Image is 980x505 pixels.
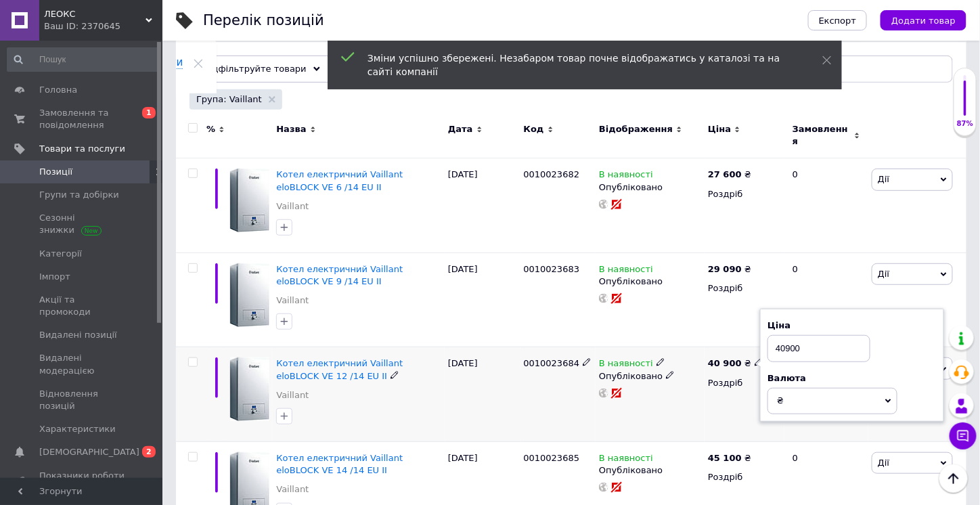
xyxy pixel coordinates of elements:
[276,200,309,213] a: Vaillant
[599,276,701,288] div: Опубліковано
[891,16,956,26] span: Додати товар
[954,119,976,129] div: 87%
[599,464,701,477] div: Опубліковано
[599,453,653,467] span: В наявності
[777,395,784,405] span: ₴
[142,446,156,458] span: 2
[708,357,763,370] div: ₴
[599,123,673,135] span: Відображення
[599,370,701,382] div: Опубліковано
[39,166,72,178] span: Позиції
[708,452,751,464] div: ₴
[206,123,215,135] span: %
[276,483,309,496] a: Vaillant
[939,464,968,493] button: Наверх
[881,10,966,30] button: Додати товар
[276,358,403,380] a: Котел електричний Vaillant eloBLOCK VE 12 /14 EU II
[276,389,309,401] a: Vaillant
[708,377,781,389] div: Роздріб
[808,10,868,30] button: Експорт
[599,169,653,183] span: В наявності
[599,181,701,194] div: Опубліковано
[39,388,125,412] span: Відновлення позицій
[708,188,781,200] div: Роздріб
[44,8,146,20] span: ЛЕОКС
[708,453,742,463] b: 45 100
[196,93,262,106] span: Група: Vaillant
[767,372,937,385] div: Валюта
[230,357,269,421] img: Котёл электрический Vaillant eloBLOCK VE 12 /14 EU II
[793,123,851,148] span: Замовлення
[767,320,937,332] div: Ціна
[445,158,520,253] div: [DATE]
[708,264,742,274] b: 29 090
[445,347,520,442] div: [DATE]
[142,107,156,118] span: 1
[524,453,580,463] span: 0010023685
[39,248,82,260] span: Категорії
[39,212,125,236] span: Сезонні знижки
[878,174,889,184] span: Дії
[39,271,70,283] span: Імпорт
[204,64,307,74] span: Відфільтруйте товари
[276,453,403,475] a: Котел електричний Vaillant eloBLOCK VE 14 /14 EU II
[276,294,309,307] a: Vaillant
[878,458,889,468] span: Дії
[708,263,751,276] div: ₴
[784,252,868,347] div: 0
[708,169,742,179] b: 27 600
[708,358,742,368] b: 40 900
[230,263,269,327] img: Котёл электрический Vaillant eloBLOCK VE 9 /14 EU II
[7,47,160,72] input: Пошук
[203,14,324,28] div: Перелік позицій
[878,269,889,279] span: Дії
[39,107,125,131] span: Замовлення та повідомлення
[276,264,403,286] a: Котел електричний Vaillant eloBLOCK VE 9 /14 EU II
[524,264,580,274] span: 0010023683
[367,51,788,79] div: Зміни успішно збережені. Незабаром товар почне відображатись у каталозі та на сайті компанії
[39,294,125,318] span: Акції та промокоди
[524,123,544,135] span: Код
[39,446,139,458] span: [DEMOGRAPHIC_DATA]
[708,471,781,483] div: Роздріб
[39,423,116,435] span: Характеристики
[708,123,731,135] span: Ціна
[524,169,580,179] span: 0010023682
[39,470,125,494] span: Показники роботи компанії
[230,169,269,232] img: Котёл электрический Vaillant eloBLOCK VE 6 /14 EU II
[448,123,473,135] span: Дата
[524,358,580,368] span: 0010023684
[708,282,781,294] div: Роздріб
[39,143,125,155] span: Товари та послуги
[708,169,751,181] div: ₴
[950,422,977,449] button: Чат з покупцем
[445,252,520,347] div: [DATE]
[599,264,653,278] span: В наявності
[276,123,306,135] span: Назва
[819,16,857,26] span: Експорт
[276,169,403,192] a: Котел електричний Vaillant eloBLOCK VE 6 /14 EU II
[39,189,119,201] span: Групи та добірки
[599,358,653,372] span: В наявності
[44,20,162,32] div: Ваш ID: 2370645
[39,352,125,376] span: Видалені модерацією
[39,84,77,96] span: Головна
[39,329,117,341] span: Видалені позиції
[784,158,868,253] div: 0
